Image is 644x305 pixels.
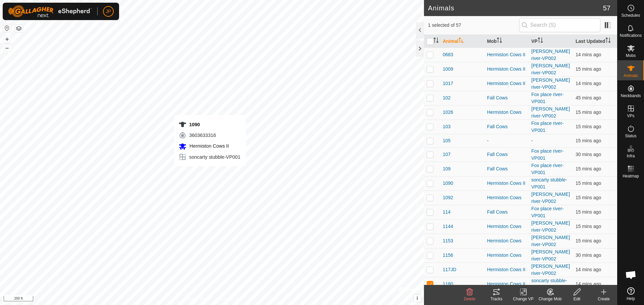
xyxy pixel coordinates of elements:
img: Gallagher Logo [8,5,92,17]
div: Fall Cows [487,209,526,216]
span: i [417,295,418,301]
button: + [3,35,11,43]
span: 24 Sept 2025, 1:34 pm [576,195,601,200]
span: 1156 [443,252,453,259]
span: 24 Sept 2025, 1:34 pm [576,66,601,72]
a: Help [618,285,644,303]
div: - [487,137,526,144]
a: soncarty stubble-VP001 [531,177,567,189]
button: i [414,295,421,302]
span: 1017 [443,80,453,87]
span: JP [106,8,111,15]
span: 24 Sept 2025, 1:34 pm [576,138,601,143]
div: Fall Cows [487,94,526,101]
button: Map Layers [15,24,23,32]
button: Reset Map [3,24,11,32]
span: 109 [443,165,450,172]
div: Hermiston Cows II [487,281,526,288]
div: Hermiston Cows II [487,180,526,187]
h2: Animals [428,4,603,12]
a: Fox place river-VP001 [531,206,563,218]
span: VPs [627,114,634,118]
span: Help [627,297,635,301]
span: 1092 [443,194,453,201]
a: [PERSON_NAME] river-VP002 [531,249,570,261]
span: 57 [603,3,610,13]
app-display-virtual-paddock-transition: - [531,138,533,143]
span: 24 Sept 2025, 1:35 pm [576,281,601,287]
span: 1153 [443,237,453,244]
span: 1090 [443,180,453,187]
span: 105 [443,137,450,144]
span: Mobs [626,54,636,58]
a: [PERSON_NAME] river-VP002 [531,49,570,61]
div: Fall Cows [487,165,526,172]
span: 24 Sept 2025, 1:04 pm [576,95,601,100]
div: Change Mob [537,296,563,302]
div: Hermiston Cows II [487,80,526,87]
span: 24 Sept 2025, 1:19 pm [576,252,601,258]
span: 102 [443,94,450,101]
span: Notifications [620,33,642,37]
div: Open chat [621,265,641,285]
span: 114 [443,209,450,216]
span: Heatmap [623,174,639,178]
span: 107 [443,151,450,158]
a: Fox place river-VP001 [531,163,563,175]
span: 1026 [443,109,453,116]
th: VP [529,35,573,48]
div: soncarty stubble-VP001 [178,153,240,161]
input: Search (S) [519,18,600,32]
div: Hermiston Cows [487,223,526,230]
span: Schedules [621,13,640,17]
span: 24 Sept 2025, 1:19 pm [576,152,601,157]
span: 24 Sept 2025, 1:34 pm [576,124,601,129]
th: Mob [484,35,529,48]
a: [PERSON_NAME] river-VP002 [531,220,570,233]
span: 1144 [443,223,453,230]
a: soncarty stubble-VP001 [531,278,567,290]
div: Edit [563,296,590,302]
span: Animals [624,74,638,78]
span: 24 Sept 2025, 1:35 pm [576,180,601,186]
span: Status [625,134,636,138]
div: Fall Cows [487,123,526,130]
a: [PERSON_NAME] river-VP002 [531,263,570,276]
p-sorticon: Activate to sort [497,39,502,44]
a: [PERSON_NAME] river-VP002 [531,63,570,75]
a: Fox place river-VP001 [531,148,563,161]
div: Hermiston Cows II [487,66,526,73]
span: 24 Sept 2025, 1:35 pm [576,238,601,243]
a: [PERSON_NAME] river-VP002 [531,106,570,119]
span: 24 Sept 2025, 1:35 pm [576,81,601,86]
span: Delete [464,297,476,301]
span: Infra [627,154,635,158]
a: [PERSON_NAME] river-VP002 [531,192,570,204]
p-sorticon: Activate to sort [459,39,464,44]
span: 117JD [443,266,456,273]
div: Create [590,296,617,302]
p-sorticon: Activate to sort [433,39,439,44]
span: 103 [443,123,450,130]
span: Neckbands [621,94,641,98]
div: 1090 [178,121,240,129]
span: 1 selected of 57 [428,22,519,29]
th: Last Updated [573,35,617,48]
a: [PERSON_NAME] river-VP002 [531,235,570,247]
span: 0683 [443,51,453,58]
p-sorticon: Activate to sort [538,39,543,44]
span: 1009 [443,66,453,73]
div: Hermiston Cows [487,237,526,244]
div: Hermiston Cows [487,252,526,259]
span: 24 Sept 2025, 1:34 pm [576,166,601,171]
span: 24 Sept 2025, 1:34 pm [576,209,601,215]
th: Animal [440,35,484,48]
span: 24 Sept 2025, 1:35 pm [576,267,601,272]
div: Hermiston Cows [487,109,526,116]
p-sorticon: Activate to sort [605,39,611,44]
span: 24 Sept 2025, 1:34 pm [576,224,601,229]
button: – [3,44,11,52]
a: Contact Us [219,296,238,302]
span: 1180 [443,281,453,288]
a: Privacy Policy [185,296,211,302]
